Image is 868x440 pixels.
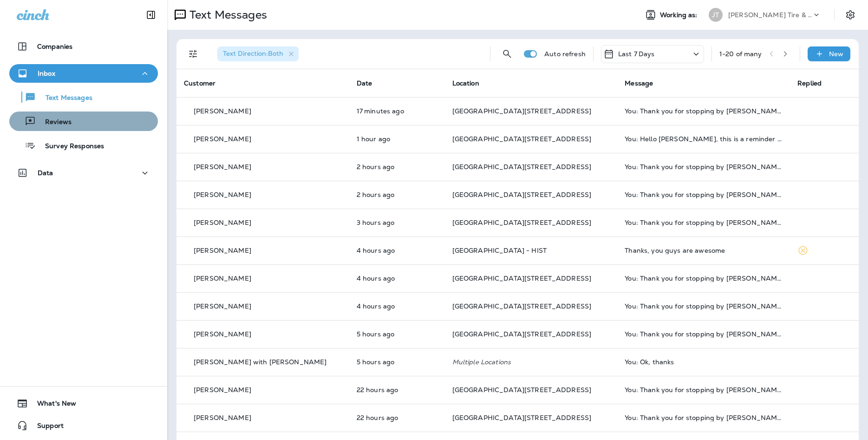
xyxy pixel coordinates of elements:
[9,416,158,435] button: Support
[9,87,158,107] button: Text Messages
[194,163,251,171] p: [PERSON_NAME]
[357,247,437,254] p: Sep 25, 2025 11:04 AM
[625,275,783,282] div: You: Thank you for stopping by Jensen Tire & Auto - South 144th Street. Please take 30 seconds to...
[625,358,783,366] div: You: Ok, thanks
[357,79,372,87] span: Date
[36,118,72,127] p: Reviews
[194,219,251,226] p: [PERSON_NAME]
[9,394,158,413] button: What's New
[9,136,158,155] button: Survey Responses
[138,6,164,24] button: Collapse Sidebar
[357,275,437,282] p: Sep 25, 2025 10:59 AM
[194,275,251,282] p: [PERSON_NAME]
[452,414,592,422] span: [GEOGRAPHIC_DATA][STREET_ADDRESS]
[625,163,783,171] div: You: Thank you for stopping by Jensen Tire & Auto - South 144th Street. Please take 30 seconds to...
[36,142,104,151] p: Survey Responses
[37,43,72,50] p: Companies
[194,330,251,338] p: [PERSON_NAME]
[728,11,812,19] p: [PERSON_NAME] Tire & Auto
[38,169,53,177] p: Data
[194,107,251,115] p: [PERSON_NAME]
[452,274,592,282] span: [GEOGRAPHIC_DATA][STREET_ADDRESS]
[452,135,592,143] span: [GEOGRAPHIC_DATA][STREET_ADDRESS]
[625,219,783,226] div: You: Thank you for stopping by Jensen Tire & Auto - South 144th Street. Please take 30 seconds to...
[223,49,283,58] span: Text Direction : Both
[625,191,783,198] div: You: Thank you for stopping by Jensen Tire & Auto - South 144th Street. Please take 30 seconds to...
[452,386,592,394] span: [GEOGRAPHIC_DATA][STREET_ADDRESS]
[498,45,516,63] button: Search Messages
[625,414,783,421] div: You: Thank you for stopping by Jensen Tire & Auto - South 144th Street. Please take 30 seconds to...
[625,107,783,115] div: You: Thank you for stopping by Jensen Tire & Auto - South 144th Street. Please take 30 seconds to...
[357,358,437,366] p: Sep 25, 2025 09:55 AM
[452,246,547,255] span: [GEOGRAPHIC_DATA] - HIST
[186,8,267,22] p: Text Messages
[625,330,783,338] div: You: Thank you for stopping by Jensen Tire & Auto - South 144th Street. Please take 30 seconds to...
[625,79,653,87] span: Message
[452,302,592,310] span: [GEOGRAPHIC_DATA][STREET_ADDRESS]
[452,107,592,115] span: [GEOGRAPHIC_DATA][STREET_ADDRESS]
[194,302,251,310] p: [PERSON_NAME]
[452,330,592,338] span: [GEOGRAPHIC_DATA][STREET_ADDRESS]
[9,64,158,83] button: Inbox
[194,191,251,198] p: [PERSON_NAME]
[194,414,251,421] p: [PERSON_NAME]
[357,107,437,115] p: Sep 25, 2025 02:59 PM
[452,358,610,366] p: Multiple Locations
[452,163,592,171] span: [GEOGRAPHIC_DATA][STREET_ADDRESS]
[625,302,783,310] div: You: Thank you for stopping by Jensen Tire & Auto - South 144th Street. Please take 30 seconds to...
[38,70,55,77] p: Inbox
[357,191,437,198] p: Sep 25, 2025 12:58 PM
[184,45,202,63] button: Filters
[357,414,437,421] p: Sep 24, 2025 05:00 PM
[719,50,762,58] div: 1 - 20 of many
[9,37,158,56] button: Companies
[194,358,326,366] p: [PERSON_NAME] with [PERSON_NAME]
[618,50,655,58] p: Last 7 Days
[829,50,843,58] p: New
[842,7,859,23] button: Settings
[9,164,158,182] button: Data
[452,190,592,199] span: [GEOGRAPHIC_DATA][STREET_ADDRESS]
[194,247,251,254] p: [PERSON_NAME]
[357,219,437,226] p: Sep 25, 2025 11:59 AM
[544,50,586,58] p: Auto refresh
[357,386,437,394] p: Sep 24, 2025 05:00 PM
[797,79,822,87] span: Replied
[357,135,437,143] p: Sep 25, 2025 01:47 PM
[660,11,699,19] span: Working as:
[28,422,64,433] span: Support
[452,79,479,87] span: Location
[36,94,92,103] p: Text Messages
[194,386,251,394] p: [PERSON_NAME]
[625,247,783,254] div: Thanks, you guys are awesome
[709,8,723,22] div: JT
[452,218,592,227] span: [GEOGRAPHIC_DATA][STREET_ADDRESS]
[184,79,215,87] span: Customer
[357,302,437,310] p: Sep 25, 2025 10:58 AM
[217,46,299,61] div: Text Direction:Both
[194,135,251,143] p: [PERSON_NAME]
[9,112,158,131] button: Reviews
[357,163,437,171] p: Sep 25, 2025 12:59 PM
[625,135,783,143] div: You: Hello Terry, this is a reminder of your scheduled appointment set for 09/26/2025 2:00 PM at ...
[625,386,783,394] div: You: Thank you for stopping by Jensen Tire & Auto - South 144th Street. Please take 30 seconds to...
[357,330,437,338] p: Sep 25, 2025 09:58 AM
[28,400,76,411] span: What's New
